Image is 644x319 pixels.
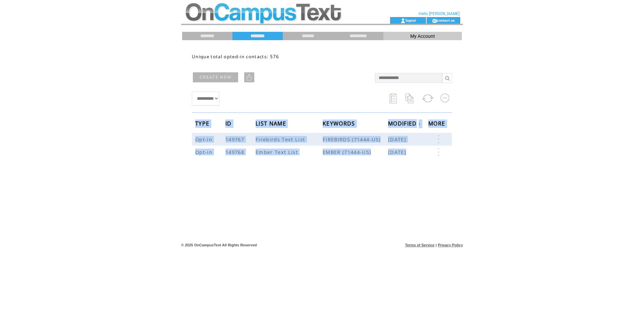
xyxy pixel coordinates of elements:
[400,18,406,23] img: account_icon.gif
[323,149,388,155] span: EMBER (71444-US)
[406,18,416,22] a: logout
[195,149,214,155] span: Opt-in
[405,243,435,247] a: Terms of Service
[225,149,246,155] span: 149768
[410,33,435,39] span: My Account
[195,118,211,131] span: TYPE
[388,118,419,131] span: MODIFIED
[195,136,214,143] span: Opt-in
[181,243,257,247] span: © 2025 OnCampusText All Rights Reserved
[192,54,279,60] span: Unique total opted-in contacts: 576
[225,118,233,131] span: ID
[225,121,233,125] a: ID
[193,72,238,82] a: CREATE NEW
[323,121,357,125] a: KEYWORDS
[388,136,408,143] span: [DATE]
[388,122,421,126] a: MODIFIED↓
[225,136,246,143] span: 149767
[436,243,437,247] span: |
[323,136,388,143] span: FIREBIRDS (71444-US)
[246,74,253,81] img: upload.png
[388,149,408,155] span: [DATE]
[195,121,211,125] a: TYPE
[419,11,460,16] span: Hello [PERSON_NAME]
[428,118,447,131] span: MORE
[256,136,307,143] span: Firebirds Text List
[438,243,463,247] a: Privacy Policy
[323,118,357,131] span: KEYWORDS
[432,18,437,23] img: contact_us_icon.gif
[256,149,300,155] span: Ember Text List
[437,18,455,22] a: contact us
[256,118,288,131] span: LIST NAME
[256,121,288,125] a: LIST NAME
